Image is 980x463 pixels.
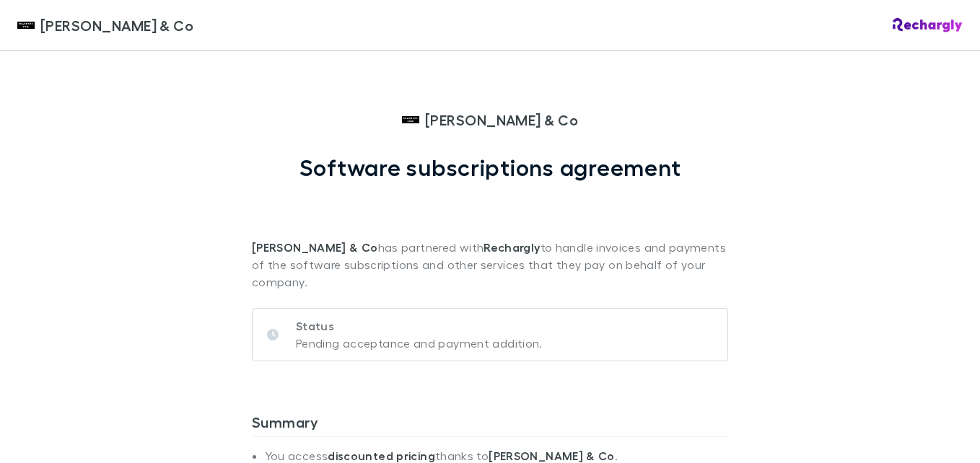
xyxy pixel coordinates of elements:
img: Shaddock & Co's Logo [17,17,35,34]
strong: discounted pricing [328,449,435,463]
strong: [PERSON_NAME] & Co [489,449,615,463]
span: [PERSON_NAME] & Co [425,109,578,131]
strong: [PERSON_NAME] & Co [252,240,378,255]
h1: Software subscriptions agreement [299,154,681,181]
p: has partnered with to handle invoices and payments of the software subscriptions and other servic... [252,181,728,291]
p: Status [296,317,543,335]
h3: Summary [252,413,728,436]
span: [PERSON_NAME] & Co [40,14,193,36]
img: Shaddock & Co's Logo [402,111,419,128]
img: Rechargly Logo [893,18,963,32]
p: Pending acceptance and payment addition. [296,335,543,352]
strong: Rechargly [484,240,540,255]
